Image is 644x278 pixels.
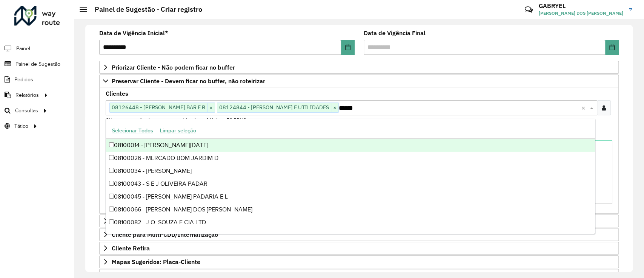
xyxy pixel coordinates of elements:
[16,45,30,53] span: Painel
[581,103,588,112] span: Clear all
[106,165,595,177] div: 08100034 - [PERSON_NAME]
[99,242,619,255] a: Cliente Retira
[87,5,202,14] h2: Painel de Sugestão - Criar registro
[106,89,128,98] label: Clientes
[99,255,619,268] a: Mapas Sugeridos: Placa-Cliente
[112,78,265,84] span: Preservar Cliente - Devem ficar no buffer, não roteirizar
[539,10,623,17] span: [PERSON_NAME] DOS [PERSON_NAME]
[15,107,38,115] span: Consultas
[106,216,595,229] div: 08100082 - J.O. SOUZA E CIA LTD
[106,119,595,234] ng-dropdown-panel: Options list
[99,87,619,214] div: Preservar Cliente - Devem ficar no buffer, não roteirizar
[14,76,33,84] span: Pedidos
[605,40,619,55] button: Choose Date
[112,231,218,238] span: Cliente para Multi-CDD/Internalização
[15,91,39,99] span: Relatórios
[539,2,623,9] h3: GABRYEL
[331,103,338,112] span: ×
[106,203,595,216] div: 08100066 - [PERSON_NAME] DOS [PERSON_NAME]
[106,152,595,165] div: 08100026 - MERCADO BOM JARDIM D
[99,214,619,227] a: Cliente para Recarga
[106,117,246,124] small: Clientes que não devem ser roteirizados – Máximo 50 PDVS
[207,103,215,112] span: ×
[106,177,595,190] div: 08100043 - S E J OLIVEIRA PADAR
[106,139,595,152] div: 08100014 - [PERSON_NAME][DATE]
[106,190,595,203] div: 08100045 - [PERSON_NAME] PADARIA E L
[341,40,355,55] button: Choose Date
[157,125,200,137] button: Limpar seleção
[15,60,60,68] span: Painel de Sugestão
[112,259,200,265] span: Mapas Sugeridos: Placa-Cliente
[112,64,235,70] span: Priorizar Cliente - Não podem ficar no buffer
[110,103,207,112] span: 08126448 - [PERSON_NAME] BAR E R
[99,28,168,37] label: Data de Vigência Inicial
[99,75,619,87] a: Preservar Cliente - Devem ficar no buffer, não roteirizar
[217,103,331,112] span: 08124844 - [PERSON_NAME] E UTILIDADES
[521,2,537,18] a: Contato Rápido
[364,28,426,37] label: Data de Vigência Final
[99,61,619,74] a: Priorizar Cliente - Não podem ficar no buffer
[106,229,595,242] div: 08100092 - [PERSON_NAME]
[112,245,150,251] span: Cliente Retira
[109,125,157,137] button: Selecionar Todos
[14,122,28,130] span: Tático
[99,228,619,241] a: Cliente para Multi-CDD/Internalização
